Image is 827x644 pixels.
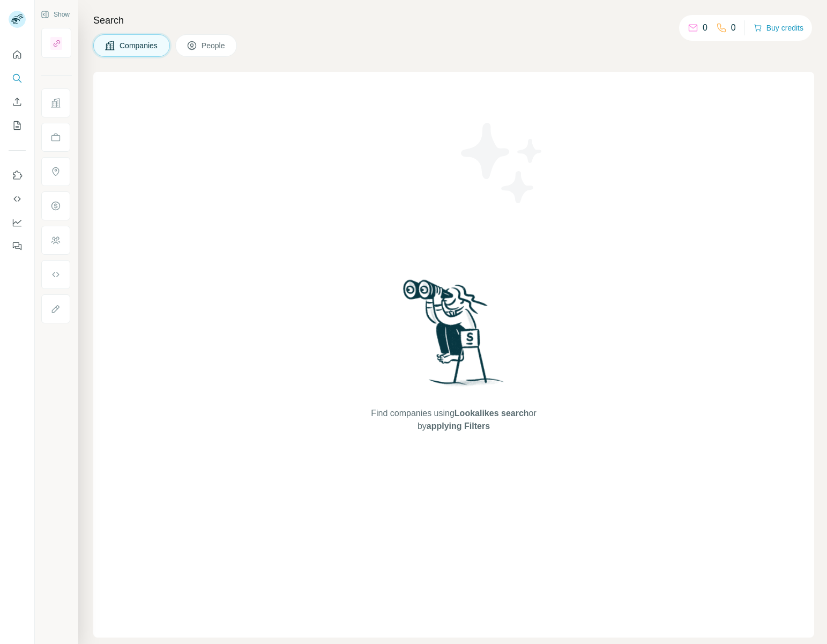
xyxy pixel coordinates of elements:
[703,21,707,34] p: 0
[455,409,529,418] span: Lookalikes search
[9,92,26,112] button: Enrich CSV
[93,13,814,28] h4: Search
[731,21,736,34] p: 0
[754,20,803,35] button: Buy credits
[398,277,510,396] img: Surfe Illustration - Woman searching with binoculars
[9,213,26,232] button: Dashboard
[9,116,26,135] button: My lists
[9,189,26,209] button: Use Surfe API
[427,421,490,431] span: applying Filters
[9,69,26,88] button: Search
[9,166,26,185] button: Use Surfe on LinkedIn
[9,236,26,256] button: Feedback
[33,6,77,23] button: Show
[454,115,550,211] img: Surfe Illustration - Stars
[202,40,226,51] span: People
[368,407,539,433] span: Find companies using or by
[120,40,159,51] span: Companies
[9,45,26,64] button: Quick start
